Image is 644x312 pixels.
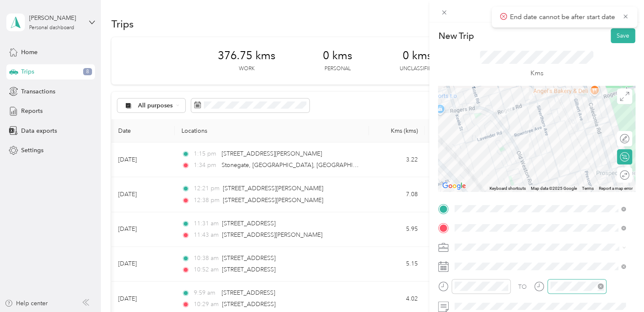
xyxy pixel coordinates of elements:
a: Open this area in Google Maps (opens a new window) [440,181,468,192]
iframe: Everlance-gr Chat Button Frame [597,265,644,312]
a: Report a map error [599,186,633,191]
a: Terms (opens in new tab) [582,186,594,191]
button: Keyboard shortcuts [490,186,526,192]
div: TO [518,282,527,291]
button: Save [611,28,635,43]
span: Map data ©2025 Google [531,186,577,191]
p: End date cannot be after start date [510,12,616,22]
img: Google [440,181,468,192]
p: New Trip [438,30,474,42]
p: Kms [530,68,543,79]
